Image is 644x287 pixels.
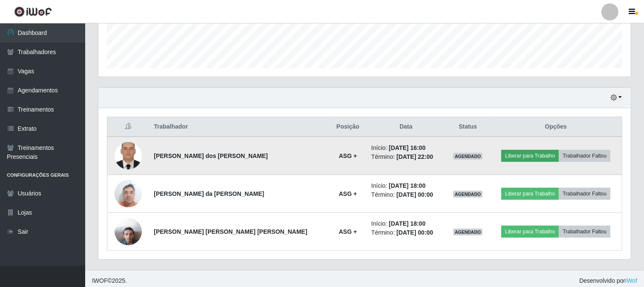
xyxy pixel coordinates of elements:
[625,277,637,284] a: iWof
[397,191,433,198] time: [DATE] 00:00
[149,117,330,137] th: Trabalhador
[446,117,490,137] th: Status
[559,150,610,162] button: Trabalhador Faltou
[154,228,307,235] strong: [PERSON_NAME] [PERSON_NAME] [PERSON_NAME]
[371,219,441,228] li: Início:
[115,175,142,212] img: 1678478757284.jpeg
[371,190,441,199] li: Término:
[92,277,108,284] span: IWOF
[501,226,559,238] button: Liberar para Trabalho
[339,190,357,197] strong: ASG +
[453,191,483,198] span: AGENDADO
[559,226,610,238] button: Trabalhador Faltou
[397,153,433,160] time: [DATE] 22:00
[154,152,268,159] strong: [PERSON_NAME] dos [PERSON_NAME]
[366,117,446,137] th: Data
[371,228,441,237] li: Término:
[490,117,622,137] th: Opções
[371,181,441,190] li: Início:
[154,190,264,197] strong: [PERSON_NAME] da [PERSON_NAME]
[339,228,357,235] strong: ASG +
[389,220,425,227] time: [DATE] 18:00
[397,229,433,236] time: [DATE] 00:00
[501,150,559,162] button: Liberar para Trabalho
[14,6,52,17] img: CoreUI Logo
[115,138,142,174] img: 1740417182647.jpeg
[453,229,483,235] span: AGENDADO
[559,188,610,200] button: Trabalhador Faltou
[389,144,425,151] time: [DATE] 16:00
[371,152,441,161] li: Término:
[501,188,559,200] button: Liberar para Trabalho
[579,276,637,285] span: Desenvolvido por
[330,117,366,137] th: Posição
[453,153,483,160] span: AGENDADO
[115,213,142,250] img: 1745881058992.jpeg
[339,152,357,159] strong: ASG +
[92,276,127,285] span: © 2025 .
[371,143,441,152] li: Início:
[389,182,425,189] time: [DATE] 18:00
